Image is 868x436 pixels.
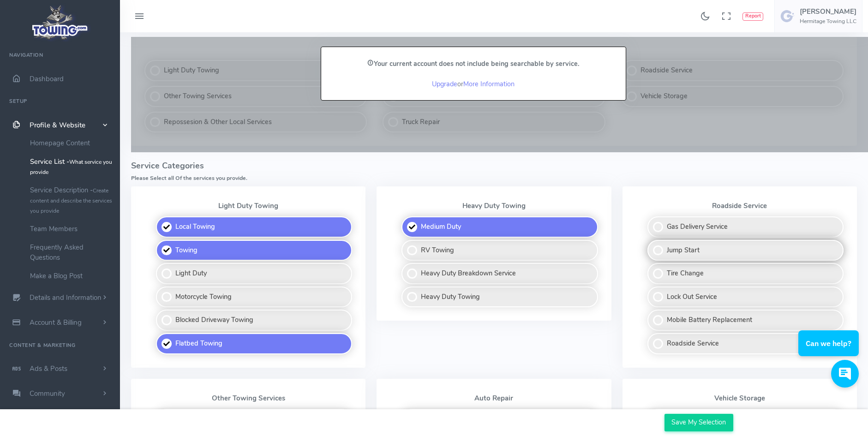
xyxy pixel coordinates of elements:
a: Homepage Content [23,134,120,152]
a: Make a Blog Post [23,267,120,285]
div: or [321,47,625,100]
label: Mobile Battery Replacement [647,310,844,331]
label: Medium Duty [401,216,598,238]
p: Heavy Duty Towing [388,202,600,209]
label: Light Duty [156,263,352,284]
span: Account & Billing [30,318,82,327]
h5: [PERSON_NAME] [800,8,856,15]
label: Gas Delivery Service [647,216,844,238]
span: Details and Information [30,293,102,303]
label: Blocked Driveway Towing [156,310,352,331]
button: Report [742,12,763,21]
span: Profile & Website [30,120,85,130]
span: Ads & Posts [30,364,67,373]
p: Vehicle Storage [634,394,846,402]
label: Tire Change [647,263,844,284]
small: Create content and describe the services you provide [30,187,112,215]
a: Upgrade [432,79,457,89]
iframe: Conversations [791,305,868,397]
label: Heavy Duty Breakdown Service [401,263,598,284]
h6: Please Select all Of the services you provide. [131,175,857,181]
p: Other Towing Services [142,394,354,402]
img: logo [29,3,91,42]
label: Heavy Duty Towing [401,287,598,308]
a: More Information [463,79,515,89]
a: Service List -What service you provide [23,152,120,181]
label: Flatbed Towing [156,333,352,354]
label: Local Towing [156,216,352,238]
label: Jump Start [647,240,844,261]
p: Light Duty Towing [142,202,354,209]
p: Auto Repair [388,394,600,402]
input: Save My Selection [664,414,733,431]
a: Team Members [23,220,120,238]
small: What service you provide [30,158,112,176]
strong: Your current account does not include being searchable by service. [367,59,580,68]
p: Roadside Service [634,202,846,209]
label: Lock Out Service [647,287,844,308]
span: Dashboard [30,74,64,84]
h4: Service Categories [131,161,857,171]
label: Roadside Service [647,333,844,354]
span: Community [30,389,65,398]
label: RV Towing [401,240,598,261]
img: user-image [780,9,795,24]
a: Frequently Asked Questions [23,238,120,267]
h6: Hermitage Towing LLC [800,18,856,24]
label: Towing [156,240,352,261]
a: Service Description -Create content and describe the services you provide [23,181,120,220]
label: Motorcycle Towing [156,287,352,308]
